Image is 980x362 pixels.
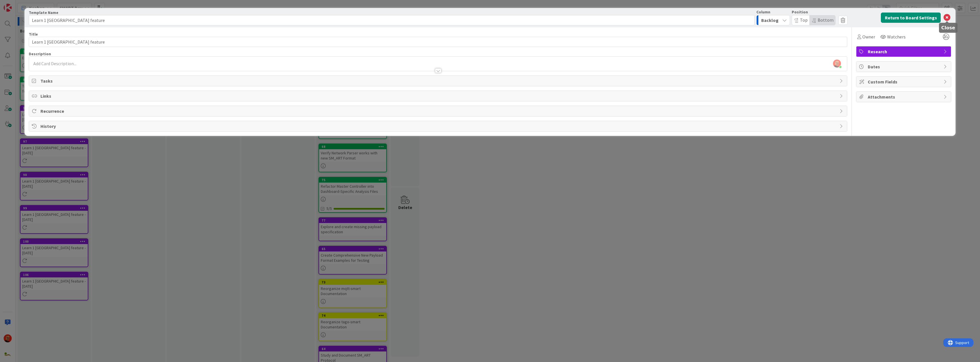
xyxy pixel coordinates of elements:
[756,10,770,14] span: Column
[40,123,837,130] span: History
[29,32,38,37] label: Title
[833,60,841,68] img: ACg8ocI49K8iO9pJFs7GFLvGnGQz901OBmyJ3JkfvHyJa0hNDQwfFdJr=s96-c
[40,108,837,114] span: Recurrence
[941,25,955,30] h5: Close
[881,13,941,23] button: Return to Board Settings
[868,63,941,70] span: Dates
[29,10,58,15] label: Template Name
[756,15,790,25] button: Backlog
[800,17,808,23] span: Top
[29,37,847,47] input: type card name here...
[40,93,837,99] span: Links
[868,78,941,85] span: Custom Fields
[40,77,837,84] span: Tasks
[29,51,51,56] span: Description
[761,17,779,24] span: Backlog
[12,1,26,8] span: Support
[818,17,834,23] span: Bottom
[862,33,875,40] span: Owner
[887,33,906,40] span: Watchers
[868,48,941,55] span: Research
[868,93,941,100] span: Attachments
[792,10,808,14] span: Position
